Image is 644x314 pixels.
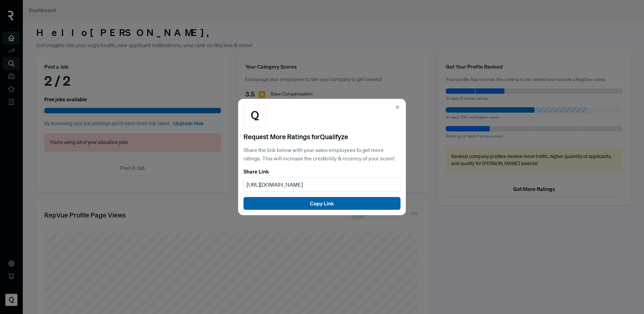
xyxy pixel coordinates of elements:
img: Qualifyze [247,107,263,124]
button: Copy Link [244,197,400,210]
span: [URL][DOMAIN_NAME] [247,181,303,188]
p: Share the link below with your sales employees to get more ratings. This will increase the credib... [244,146,400,163]
h5: Request More Ratings for Qualifyze [244,132,400,141]
h6: Share Link [244,168,400,175]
